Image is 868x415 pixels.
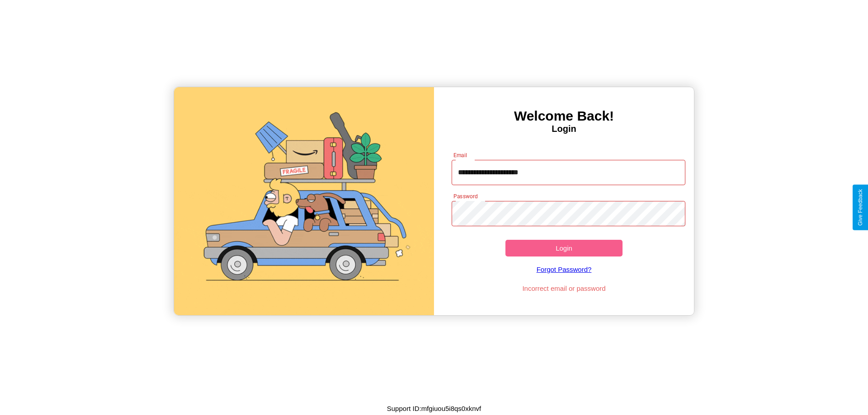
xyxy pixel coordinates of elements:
h4: Login [434,124,694,134]
p: Incorrect email or password [447,282,681,294]
button: Login [505,240,623,256]
img: gif [174,87,434,315]
label: Password [453,192,477,200]
div: Give Feedback [857,189,863,226]
label: Email [453,151,467,159]
h3: Welcome Back! [434,108,694,124]
a: Forgot Password? [447,256,681,282]
p: Support ID: mfgiuou5i8qs0xknvf [387,402,481,415]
